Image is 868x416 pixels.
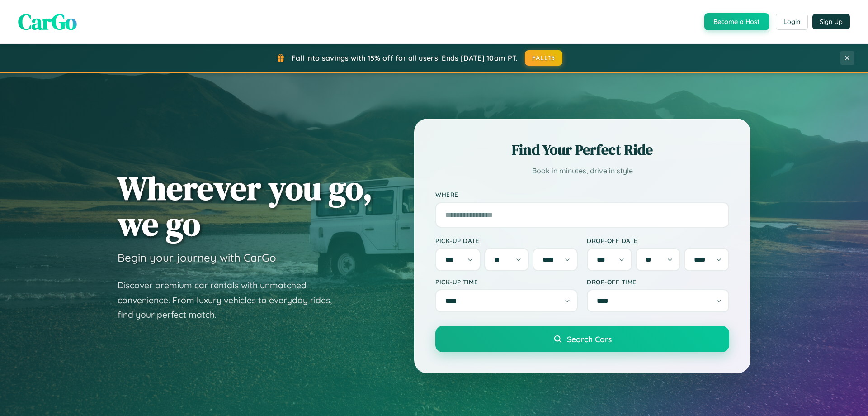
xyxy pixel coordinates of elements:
p: Book in minutes, drive in style [435,164,729,177]
span: Search Cars [567,334,612,344]
label: Pick-up Date [435,237,578,244]
button: FALL15 [525,50,563,66]
button: Search Cars [435,326,729,352]
label: Where [435,191,729,199]
button: Become a Host [704,13,769,30]
h3: Begin your journey with CarGo [118,251,276,264]
span: Fall into savings with 15% off for all users! Ends [DATE] 10am PT. [292,53,518,62]
label: Drop-off Time [587,278,729,286]
h1: Wherever you go, we go [118,170,373,242]
span: CarGo [18,7,77,37]
label: Pick-up Time [435,278,578,286]
p: Discover premium car rentals with unmatched convenience. From luxury vehicles to everyday rides, ... [118,278,344,322]
h2: Find Your Perfect Ride [435,140,729,160]
label: Drop-off Date [587,237,729,244]
button: Sign Up [812,14,850,29]
button: Login [776,14,808,30]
